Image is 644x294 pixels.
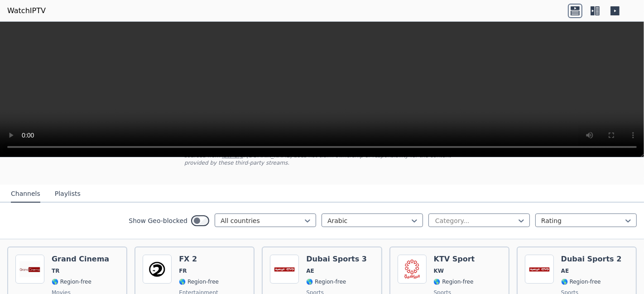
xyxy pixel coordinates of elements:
[398,255,427,284] img: KTV Sport
[179,267,187,275] span: FR
[52,267,59,275] span: TR
[434,267,444,275] span: KW
[52,278,91,285] span: 🌎 Region-free
[143,255,172,284] img: FX 2
[129,216,187,225] label: Show Geo-blocked
[561,278,601,285] span: 🌎 Region-free
[270,255,299,284] img: Dubai Sports 3
[55,185,81,203] button: Playlists
[306,267,314,275] span: AE
[525,255,554,284] img: Dubai Sports 2
[7,5,46,16] a: WatchIPTV
[11,185,40,203] button: Channels
[561,267,569,275] span: AE
[306,255,367,264] h6: Dubai Sports 3
[52,255,109,264] h6: Grand Cinema
[179,255,228,264] h6: FX 2
[434,255,475,264] h6: KTV Sport
[306,278,346,285] span: 🌎 Region-free
[561,255,622,264] h6: Dubai Sports 2
[434,278,474,285] span: 🌎 Region-free
[15,255,44,284] img: Grand Cinema
[179,278,219,285] span: 🌎 Region-free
